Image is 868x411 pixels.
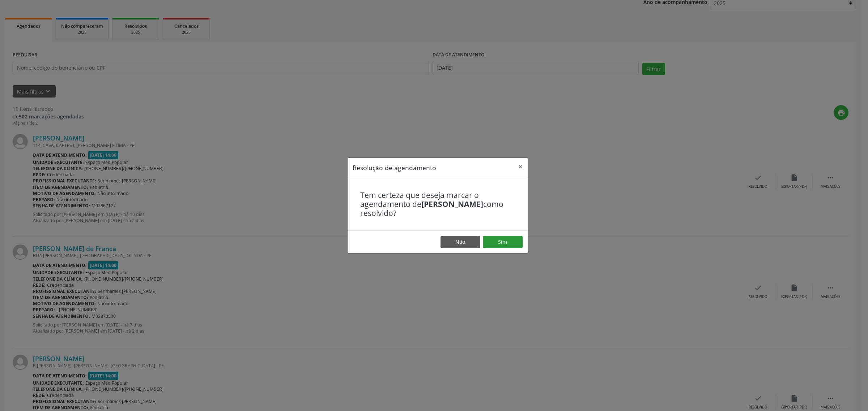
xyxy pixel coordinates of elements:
b: [PERSON_NAME] [421,199,483,209]
button: Não [441,236,480,248]
h4: Tem certeza que deseja marcar o agendamento de como resolvido? [360,191,515,218]
button: Close [513,158,528,176]
button: Sim [483,236,523,248]
h5: Resolução de agendamento [353,163,436,172]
